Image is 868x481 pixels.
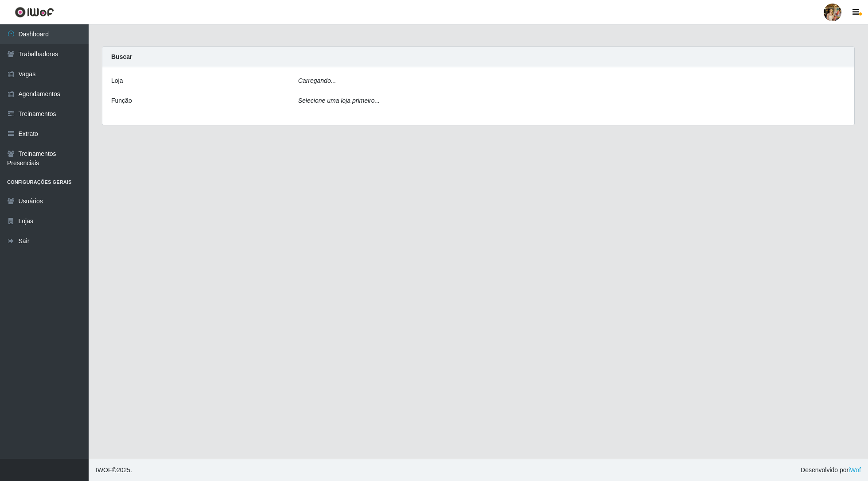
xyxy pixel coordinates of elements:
[15,7,54,18] img: CoreUI Logo
[111,53,132,60] strong: Buscar
[96,465,132,475] span: © 2025 .
[111,96,132,105] label: Função
[298,97,380,104] i: Selecione uma loja primeiro...
[96,466,112,473] span: IWOF
[801,465,861,475] span: Desenvolvido por
[298,77,336,84] i: Carregando...
[111,76,123,85] label: Loja
[849,466,861,473] a: iWof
